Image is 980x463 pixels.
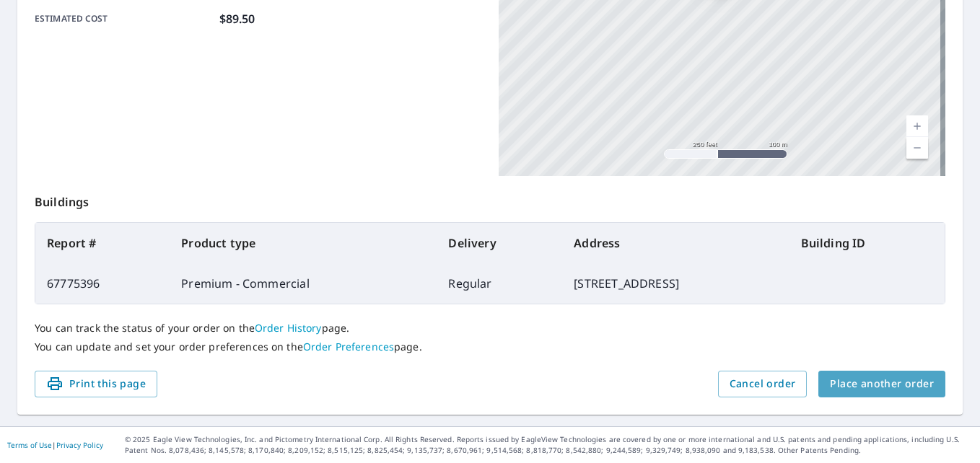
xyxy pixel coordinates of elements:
[219,10,255,27] p: $89.50
[56,440,103,450] a: Privacy Policy
[7,440,52,450] a: Terms of Use
[35,176,945,222] p: Buildings
[7,441,103,449] p: |
[718,371,808,397] button: Cancel order
[255,321,322,335] a: Order History
[35,340,945,353] p: You can update and set your order preferences on the page.
[562,223,789,263] th: Address
[562,263,789,304] td: [STREET_ADDRESS]
[730,375,796,393] span: Cancel order
[35,10,214,27] p: Estimated cost
[35,322,945,335] p: You can track the status of your order on the page.
[906,137,928,159] a: Current Level 17, Zoom Out
[35,263,170,304] td: 67775396
[35,371,157,397] button: Print this page
[46,375,146,393] span: Print this page
[170,263,437,304] td: Premium - Commercial
[789,223,945,263] th: Building ID
[125,434,973,456] p: © 2025 Eagle View Technologies, Inc. and Pictometry International Corp. All Rights Reserved. Repo...
[906,115,928,137] a: Current Level 17, Zoom In
[437,263,562,304] td: Regular
[437,223,562,263] th: Delivery
[35,223,170,263] th: Report #
[170,223,437,263] th: Product type
[303,340,394,353] a: Order Preferences
[818,371,945,397] button: Place another order
[830,375,934,393] span: Place another order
